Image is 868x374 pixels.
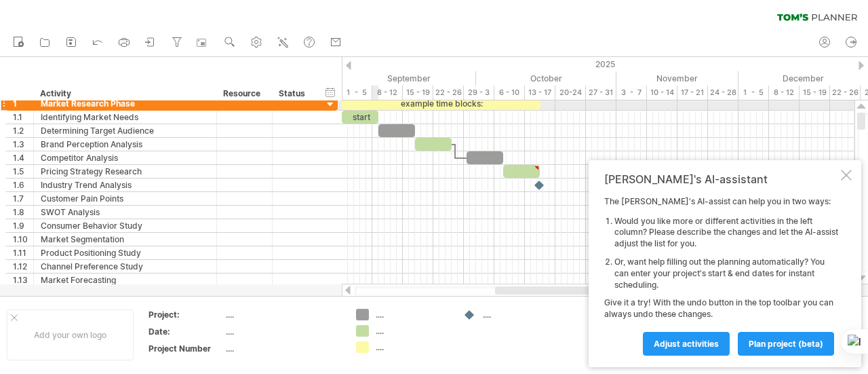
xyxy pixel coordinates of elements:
[13,246,33,259] div: 1.11
[7,310,134,360] div: Add your own logo
[483,309,557,320] div: ....
[149,309,223,320] div: Project:
[372,86,403,100] div: 8 - 12
[41,192,210,205] div: Customer Pain Points
[226,343,340,354] div: ....
[13,165,33,178] div: 1.5
[41,274,210,286] div: Market Forecasting
[41,246,210,259] div: Product Positioning Study
[41,219,210,232] div: Consumer Behavior Study
[13,138,33,151] div: 1.3
[41,111,210,124] div: Identifying Market Needs
[226,309,340,320] div: ....
[555,86,586,100] div: 20-24
[494,86,525,100] div: 6 - 10
[13,233,33,246] div: 1.10
[41,233,210,246] div: Market Segmentation
[41,206,210,219] div: SWOT Analysis
[41,138,210,151] div: Brand Perception Analysis
[614,216,838,250] li: Would you like more or different activities in the left column? Please describe the changes and l...
[616,71,738,86] div: November 2025
[800,86,830,100] div: 15 - 19
[614,257,838,291] li: Or, want help filling out the planning automatically? You can enter your project's start & end da...
[677,86,708,100] div: 17 - 21
[586,86,616,100] div: 27 - 31
[13,151,33,164] div: 1.4
[342,86,372,100] div: 1 - 5
[738,86,769,100] div: 1 - 5
[433,86,464,100] div: 22 - 26
[149,326,223,337] div: Date:
[13,111,33,124] div: 1.1
[41,260,210,273] div: Channel Preference Study
[654,339,719,349] span: Adjust activities
[647,86,677,100] div: 10 - 14
[342,97,540,110] div: example time blocks:
[223,87,264,100] div: Resource
[41,151,210,164] div: Competitor Analysis
[616,86,647,100] div: 3 - 7
[13,179,33,191] div: 1.6
[476,71,616,86] div: October 2025
[525,86,555,100] div: 13 - 17
[41,97,210,110] div: Market Research Phase
[376,309,450,320] div: ....
[13,219,33,232] div: 1.9
[13,274,33,286] div: 1.13
[708,86,738,100] div: 24 - 28
[604,172,838,186] div: [PERSON_NAME]'s AI-assistant
[342,71,476,86] div: September 2025
[604,196,838,355] div: The [PERSON_NAME]'s AI-assist can help you in two ways: Give it a try! With the undo button in th...
[738,332,834,356] a: plan project (beta)
[13,124,33,137] div: 1.2
[464,86,494,100] div: 29 - 3
[41,124,210,137] div: Determining Target Audience
[13,192,33,205] div: 1.7
[41,179,210,191] div: Industry Trend Analysis
[13,206,33,219] div: 1.8
[830,86,861,100] div: 22 - 26
[403,86,433,100] div: 15 - 19
[40,87,209,100] div: Activity
[226,326,340,337] div: ....
[342,111,378,124] div: start
[376,341,450,353] div: ....
[13,260,33,273] div: 1.12
[13,97,33,110] div: 1
[149,343,223,354] div: Project Number
[749,339,823,349] span: plan project (beta)
[643,332,730,356] a: Adjust activities
[41,165,210,178] div: Pricing Strategy Research
[376,325,450,337] div: ....
[279,87,309,100] div: Status
[769,86,800,100] div: 8 - 12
